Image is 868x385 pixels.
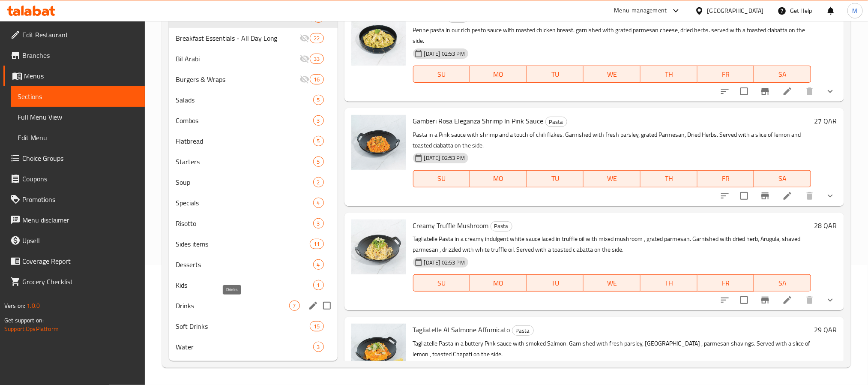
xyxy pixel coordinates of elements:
[421,50,468,58] span: [DATE] 02:53 PM
[169,151,338,172] div: Starters5
[545,117,567,127] div: Pasta
[176,74,300,84] div: Burgers & Wraps
[313,280,324,290] div: items
[735,187,753,205] span: Select to update
[313,342,324,352] div: items
[169,275,338,295] div: Kids1
[176,156,313,167] div: Starters
[169,131,338,151] div: Flatbread5
[413,219,489,232] span: Creamy Truffle Mushroom
[782,86,793,96] a: Edit menu item
[3,45,145,66] a: Branches
[299,54,310,64] svg: Inactive section
[310,54,323,64] div: items
[820,81,841,102] button: show more
[584,274,641,292] button: WE
[799,186,820,206] button: delete
[814,11,837,23] h6: 26 QAR
[313,218,324,229] div: items
[754,66,811,83] button: SA
[313,177,324,187] div: items
[3,168,145,189] a: Coupons
[853,6,858,15] span: M
[3,230,145,251] a: Upsell
[169,48,338,69] div: Bil Arabi33
[413,129,811,151] p: Pasta in a Pink sauce with shrimp and a touch of chili flakes. Garnished with fresh parsley, grat...
[169,337,338,357] div: Water3
[176,321,310,331] span: Soft Drinks
[3,66,145,86] a: Menus
[169,4,338,361] nav: Menu sections
[176,177,313,187] div: Soup
[169,28,338,48] div: Breakfast Essentials - All Day Long22
[313,95,324,105] div: items
[820,186,841,206] button: show more
[169,192,338,213] div: Specials4
[314,343,323,351] span: 3
[290,302,299,310] span: 7
[735,82,753,100] span: Select to update
[351,220,406,274] img: Creamy Truffle Mushroom
[644,277,694,289] span: TH
[701,277,751,289] span: FR
[169,316,338,337] div: Soft Drinks15
[584,66,641,83] button: WE
[22,277,138,287] span: Grocery Checklist
[413,114,544,127] span: Gamberi Rosa Eleganza Shrimp In Pink Sauce
[310,239,323,249] div: items
[169,234,338,254] div: Sides items11
[825,86,835,96] svg: Show Choices
[413,274,470,292] button: SU
[310,240,323,248] span: 11
[22,194,138,205] span: Promotions
[754,274,811,292] button: SA
[4,315,44,326] span: Get support on:
[176,115,313,126] div: Combos
[814,324,837,336] h6: 29 QAR
[757,68,808,81] span: SA
[473,277,524,289] span: MO
[176,218,313,229] span: Risotto
[27,300,40,311] span: 1.0.0
[314,158,323,166] span: 5
[310,322,323,331] span: 15
[351,115,406,170] img: Gamberi Rosa Eleganza Shrimp In Pink Sauce
[299,74,310,84] svg: Inactive section
[546,117,567,127] span: Pasta
[757,172,808,185] span: SA
[782,191,793,201] a: Edit menu item
[491,221,512,232] div: Pasta
[176,198,313,208] span: Specials
[527,274,584,292] button: TU
[735,291,753,309] span: Select to update
[169,213,338,234] div: Risotto3
[299,33,310,43] svg: Inactive section
[757,277,808,289] span: SA
[22,153,138,163] span: Choice Groups
[176,239,310,249] div: Sides items
[11,107,145,127] a: Full Menu View
[473,68,524,81] span: MO
[176,136,313,146] span: Flatbread
[11,86,145,107] a: Sections
[310,33,323,43] div: items
[310,321,323,331] div: items
[3,271,145,292] a: Grocery Checklist
[3,210,145,230] a: Menu disclaimer
[176,259,313,270] span: Desserts
[176,54,300,64] span: Bil Arabi
[825,191,835,201] svg: Show Choices
[470,274,527,292] button: MO
[314,261,323,269] span: 4
[715,290,735,310] button: sort-choices
[697,170,754,187] button: FR
[755,186,775,206] button: Branch-specific-item
[799,290,820,310] button: delete
[3,24,145,45] a: Edit Restaurant
[825,295,835,305] svg: Show Choices
[584,170,641,187] button: WE
[644,172,694,185] span: TH
[413,25,811,46] p: Penne pasta in our rich pesto sauce with roasted chicken breast. garnished with grated parmesan c...
[176,95,313,105] div: Salads
[310,75,323,84] span: 16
